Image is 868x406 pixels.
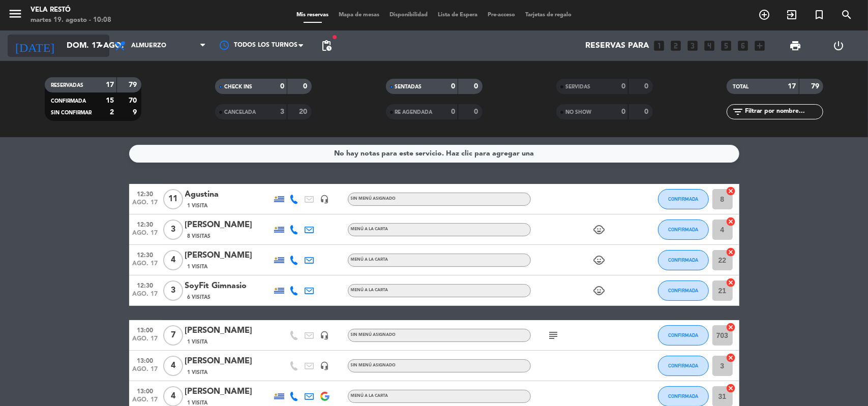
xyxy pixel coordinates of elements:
span: Sin menú asignado [351,333,396,337]
div: LOG OUT [817,30,860,61]
i: looks_3 [686,39,700,52]
i: search [841,9,853,21]
i: looks_5 [720,39,733,52]
span: Lista de Espera [433,12,483,18]
span: Sin menú asignado [351,197,396,201]
span: CONFIRMADA [668,332,698,338]
button: CONFIRMADA [658,250,709,270]
strong: 0 [474,108,480,115]
i: child_care [593,224,606,236]
span: Disponibilidad [384,12,433,18]
i: cancel [726,277,736,288]
i: add_box [754,39,767,52]
span: 1 Visita [188,202,208,210]
span: 1 Visita [188,338,208,346]
span: 11 [163,189,183,209]
span: RESERVADAS [51,83,83,88]
strong: 79 [811,83,821,90]
strong: 0 [280,83,284,90]
strong: 0 [474,83,480,90]
span: CONFIRMADA [668,393,698,399]
img: google-logo.png [320,392,330,401]
button: CONFIRMADA [658,280,709,301]
span: 1 Visita [188,263,208,271]
span: Mapa de mesas [334,12,384,18]
div: [PERSON_NAME] [185,324,272,337]
strong: 17 [788,83,796,90]
i: child_care [593,285,606,297]
i: looks_4 [703,39,716,52]
i: arrow_drop_down [95,40,107,52]
i: cancel [726,186,736,196]
strong: 20 [300,108,310,115]
div: martes 19. agosto - 10:08 [31,15,111,25]
span: Tarjetas de regalo [520,12,577,18]
i: headset_mic [320,361,330,370]
div: [PERSON_NAME] [185,249,272,262]
i: exit_to_app [786,9,798,21]
button: CONFIRMADA [658,356,709,376]
span: 8 Visitas [188,232,211,240]
span: 12:30 [133,218,158,230]
i: cancel [726,383,736,393]
div: [PERSON_NAME] [185,218,272,232]
span: ago. 17 [133,260,158,272]
span: Pre-acceso [483,12,520,18]
span: TOTAL [733,84,749,89]
i: turned_in_not [813,9,825,21]
i: looks_6 [737,39,750,52]
i: cancel [726,216,736,227]
span: SIN CONFIRMAR [51,110,92,115]
span: Sin menú asignado [351,363,396,367]
span: CONFIRMADA [668,227,698,232]
div: SoyFit Gimnasio [185,279,272,293]
span: 1 Visita [188,368,208,377]
strong: 3 [280,108,284,115]
span: print [789,40,801,52]
div: [PERSON_NAME] [185,385,272,398]
strong: 9 [133,109,139,116]
span: ago. 17 [133,230,158,241]
span: Menú a la carta [351,258,388,262]
span: 4 [163,356,183,376]
span: SERVIDAS [565,84,590,89]
span: 12:30 [133,248,158,260]
i: filter_list [732,106,744,118]
span: RE AGENDADA [395,110,433,115]
span: Menú a la carta [351,227,388,231]
span: 13:00 [133,385,158,396]
span: CHECK INS [224,84,252,89]
i: subject [548,329,560,341]
span: Mis reservas [291,12,334,18]
span: 12:30 [133,188,158,199]
span: 7 [163,325,183,346]
span: ago. 17 [133,335,158,347]
strong: 0 [304,83,310,90]
div: Vela Restó [31,5,111,15]
span: 12:30 [133,279,158,291]
span: fiber_manual_record [332,34,338,40]
div: No hay notas para este servicio. Haz clic para agregar una [334,148,534,160]
span: CANCELADA [224,110,256,115]
span: 13:00 [133,354,158,366]
button: CONFIRMADA [658,189,709,209]
span: Menú a la carta [351,394,388,398]
div: Agustina [185,188,272,201]
strong: 0 [644,108,650,115]
span: 13:00 [133,324,158,335]
i: cancel [726,322,736,332]
i: cancel [726,353,736,363]
span: NO SHOW [565,110,591,115]
span: Menú a la carta [351,288,388,292]
strong: 0 [621,83,625,90]
span: CONFIRMADA [668,363,698,368]
span: 3 [163,280,183,301]
strong: 0 [621,108,625,115]
i: looks_one [653,39,666,52]
button: CONFIRMADA [658,325,709,346]
span: ago. 17 [133,291,158,302]
span: SENTADAS [395,84,422,89]
strong: 0 [451,83,455,90]
i: [DATE] [8,35,62,57]
span: 4 [163,250,183,270]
